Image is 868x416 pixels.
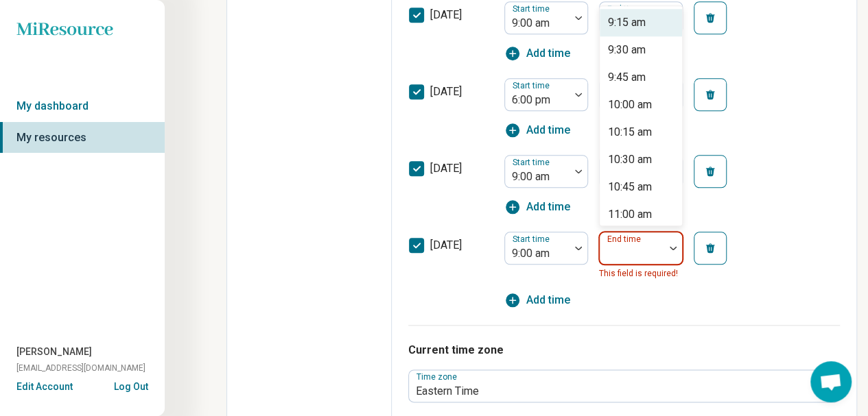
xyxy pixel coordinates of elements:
[608,69,646,86] div: 9:45 am
[526,292,570,308] span: Add time
[607,234,644,243] label: End time
[513,157,552,167] label: Start time
[608,124,652,140] div: 10:15 am
[608,14,646,31] div: 9:15 am
[608,206,652,223] div: 11:00 am
[16,362,145,374] span: [EMAIL_ADDRESS][DOMAIN_NAME]
[504,199,570,215] button: Add time
[526,45,570,62] span: Add time
[513,3,552,13] label: Start time
[114,380,148,391] button: Log Out
[810,361,852,402] a: Open chat
[513,80,552,90] label: Start time
[608,151,652,168] div: 10:30 am
[408,342,840,358] p: Current time zone
[504,45,570,62] button: Add time
[430,8,462,21] span: [DATE]
[608,42,646,58] div: 9:30 am
[16,345,92,359] span: [PERSON_NAME]
[599,269,678,278] span: This field is required!
[430,238,462,252] span: [DATE]
[608,179,652,195] div: 10:45 am
[526,199,570,215] span: Add time
[608,97,652,113] div: 10:00 am
[526,122,570,138] span: Add time
[504,292,570,308] button: Add time
[430,162,462,175] span: [DATE]
[16,380,73,394] button: Edit Account
[417,371,460,381] label: Time zone
[607,3,644,13] label: End time
[513,234,552,243] label: Start time
[504,122,570,138] button: Add time
[430,85,462,98] span: [DATE]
